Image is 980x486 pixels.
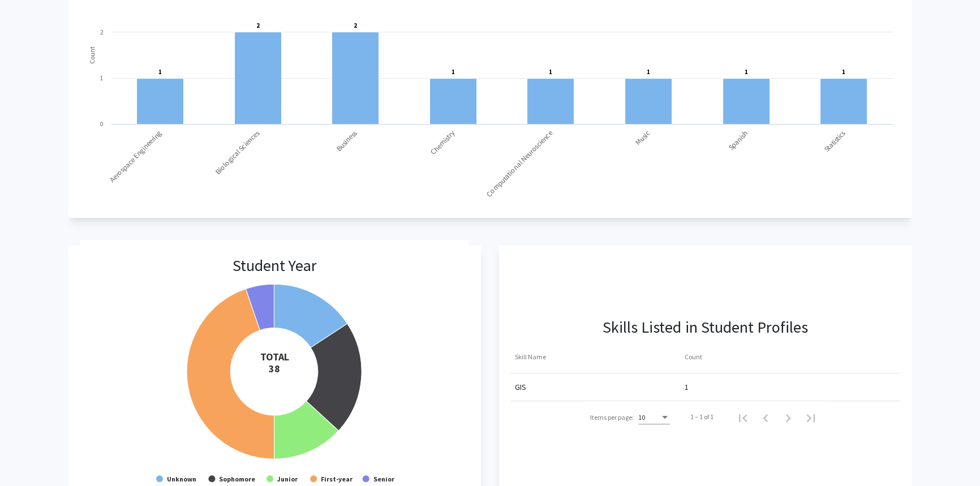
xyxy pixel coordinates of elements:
text: Sophomore [220,475,256,483]
text: Business [334,128,359,153]
text: 1 [842,68,845,76]
mat-header-cell: Count [680,341,850,373]
h3: Skills Listed in Student Profiles [603,318,807,337]
button: Last page [800,406,822,428]
mat-select: Items per page: [638,414,670,422]
div: 1 – 1 of 1 [690,412,713,422]
text: 1 [647,68,650,76]
text: Senior [373,475,395,483]
text: Junior [277,475,298,483]
text: 1 [549,68,552,76]
text: 2 [100,28,104,36]
text: Chemistry [428,128,457,157]
text: 2 [354,21,357,29]
mat-cell: GIS [510,373,680,401]
text: Count [88,46,96,63]
button: First page [732,406,754,428]
text: Spanish [726,128,750,152]
button: Next page [777,406,800,428]
text: 1 [452,68,455,76]
text: Unknown [167,475,196,483]
iframe: Chat [8,435,48,478]
text: 1 [100,74,103,82]
span: 10 [638,413,645,422]
text: 1 [158,68,162,76]
text: Music [633,128,652,147]
text: Aerospace Engineering [108,128,164,184]
tspan: TOTAL 38 [260,350,289,375]
text: First-year [321,475,353,483]
mat-header-cell: Skill Name [510,341,680,373]
text: Computational Neuroscience [484,128,554,199]
h3: Student Year [233,256,317,276]
text: 2 [256,21,260,29]
text: Statistics [822,128,848,154]
mat-cell: 1 [680,373,850,401]
button: Previous page [754,406,777,428]
text: 0 [100,120,103,128]
text: Biological Sciences [213,128,261,177]
div: Items per page: [590,412,634,423]
text: 1 [745,68,748,76]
